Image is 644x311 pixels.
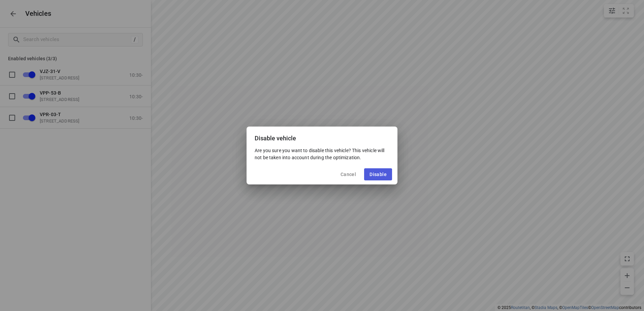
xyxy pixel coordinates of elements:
[255,147,389,161] p: Are you sure you want to disable this vehicle? This vehicle will not be taken into account during...
[247,127,397,147] div: Disable vehicle
[369,172,387,177] span: Disable
[341,172,356,177] span: Cancel
[364,168,392,180] button: Disable
[335,168,361,180] button: Cancel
